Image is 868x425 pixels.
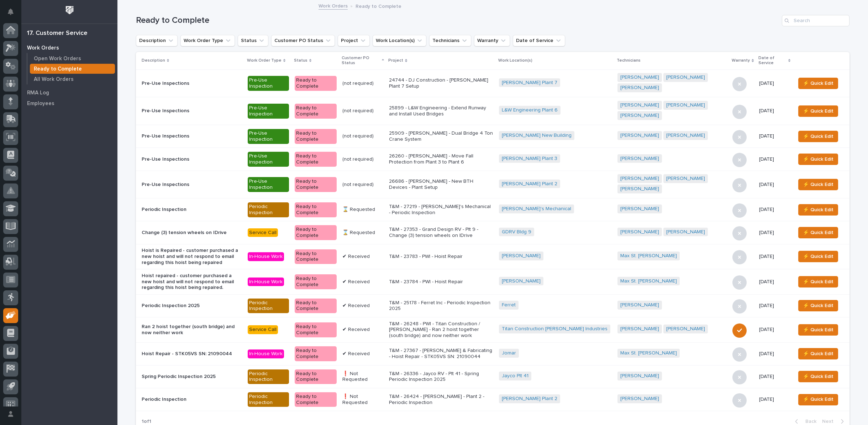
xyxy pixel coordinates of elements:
p: Pre-Use Inspections [142,133,242,139]
div: Notifications [9,9,18,20]
a: Open Work Orders [27,53,117,63]
a: [PERSON_NAME] [666,74,705,81]
button: Status [238,35,268,46]
a: Jayco Plt 41 [502,373,528,379]
p: T&M - 25178 - Ferret Inc - Periodic Inspection 2025 [389,300,493,312]
span: ⚡ Quick Edit [803,326,833,334]
p: T&M - 26248 - PWI - Titan Construction / [PERSON_NAME] - Ran 2 hoist together (south bridge) and ... [389,321,493,339]
tr: Periodic InspectionPeriodic InspectionReady to Complete⌛ RequestedT&M - 27219 - [PERSON_NAME]'s M... [136,198,849,221]
p: [DATE] [759,230,790,236]
span: ⚡ Quick Edit [803,228,833,237]
p: T&M - 27367 - [PERSON_NAME] & Fabricating - Hoist Repair - STK05VS SN: 21090044 [389,348,493,360]
p: Work Order Type [247,57,282,64]
span: ⚡ Quick Edit [803,180,833,189]
button: ⚡ Quick Edit [798,324,838,336]
button: ⚡ Quick Edit [798,131,838,142]
div: Ready to Complete [295,104,337,119]
button: Notifications [3,4,18,19]
p: T&M - 23783 - PWI - Hoist Repair [389,254,493,260]
a: [PERSON_NAME] [620,206,659,212]
div: Ready to Complete [295,129,337,144]
p: Ran 2 hoist together (south bridge) and now neither work [142,324,242,336]
p: Pre-Use Inspections [142,156,242,162]
span: ⚡ Quick Edit [803,79,833,88]
p: Ready to Complete [34,66,82,72]
tr: Pre-Use InspectionsPre-Use InspectionReady to Complete(not required)25909 - [PERSON_NAME] - Dual ... [136,125,849,148]
a: [PERSON_NAME] Plant 7 [502,80,557,86]
div: Periodic Inspection [248,299,289,313]
p: Hoist is Repaired - customer purchased a new hoist and will not respond to email regarding this h... [142,248,242,265]
tr: Hoist repaired - customer purchased a new hoist and will not respond to email regarding this hois... [136,269,849,295]
tr: Change (3) tension wheels on IDriveService CallReady to Complete⌛ RequestedT&M - 27353 - Grand De... [136,221,849,244]
button: Description [136,35,178,46]
a: [PERSON_NAME] [666,326,705,332]
p: (not required) [342,156,384,162]
a: [PERSON_NAME] [620,102,659,108]
div: Ready to Complete [295,76,337,91]
p: Hoist repaired - customer purchased a new hoist and will not respond to email regarding this hois... [142,273,242,291]
button: Customer PO Status [271,35,335,46]
button: ⚡ Quick Edit [798,276,838,287]
p: Description [142,57,165,64]
a: [PERSON_NAME] [620,133,659,139]
div: In-House Work [248,278,284,286]
span: ⚡ Quick Edit [803,155,833,164]
tr: Pre-Use InspectionsPre-Use InspectionReady to Complete(not required)26260 - [PERSON_NAME] - Move ... [136,148,849,171]
button: ⚡ Quick Edit [798,154,838,165]
div: Search [782,15,849,26]
p: T&M - 27353 - Grand Design RV - Plt 9 - Change (3) tension wheels on IDrive [389,227,493,239]
p: Customer PO Status [342,54,380,67]
p: 26686 - [PERSON_NAME] - New BTH Devices - Plant Setup [389,178,493,191]
div: 17. Customer Service [27,30,88,37]
p: [DATE] [759,254,790,260]
a: [PERSON_NAME] Plant 2 [502,181,557,187]
span: ⚡ Quick Edit [803,206,833,214]
p: 25909 - [PERSON_NAME] - Dual Bridge 4 Ton Crane System [389,130,493,142]
p: [DATE] [759,279,790,285]
button: ⚡ Quick Edit [798,204,838,216]
p: (not required) [342,81,384,87]
div: Service Call [248,228,278,237]
tr: Ran 2 hoist together (south bridge) and now neither workService CallReady to Complete✔ ReceivedT&... [136,317,849,343]
p: ❗ Not Requested [342,371,384,383]
p: (not required) [342,182,384,188]
p: RMA Log [27,90,49,96]
p: T&M - 26336 - Jayco RV - Plt 41 - Spring Periodic Inspection 2025 [389,371,493,383]
a: [PERSON_NAME] [620,326,659,332]
p: (not required) [342,133,384,139]
button: Work Location(s) [373,35,426,46]
p: Periodic Inspection [142,397,242,403]
p: ✔ Received [342,351,384,357]
div: Ready to Complete [295,369,337,384]
span: ⚡ Quick Edit [803,132,833,141]
p: [DATE] [759,182,790,188]
span: ⚡ Quick Edit [803,107,833,115]
div: Ready to Complete [295,392,337,407]
button: ⚡ Quick Edit [798,251,838,262]
a: [PERSON_NAME] [666,176,705,182]
div: Ready to Complete [295,152,337,167]
p: Periodic Inspection [142,207,242,213]
span: ⚡ Quick Edit [803,252,833,261]
a: L&W Engineering Plant 6 [502,107,558,113]
p: Status [294,57,307,64]
button: ⚡ Quick Edit [798,227,838,238]
button: Warranty [474,35,510,46]
a: [PERSON_NAME] [502,278,541,284]
p: ✔ Received [342,303,384,309]
span: ⚡ Quick Edit [803,349,833,358]
button: ⚡ Quick Edit [798,394,838,405]
a: [PERSON_NAME] [620,74,659,81]
a: Work Orders [21,42,117,53]
div: Pre-Use Inspection [248,104,289,119]
p: [DATE] [759,303,790,309]
p: [DATE] [759,108,790,114]
tr: Pre-Use InspectionsPre-Use InspectionReady to Complete(not required)24744 - DJ Construction - [PE... [136,69,849,97]
span: ⚡ Quick Edit [803,395,833,404]
tr: Hoist Repair - STK05VS SN: 21090044In-House WorkReady to Complete✔ ReceivedT&M - 27367 - [PERSON_... [136,342,849,365]
div: Ready to Complete [295,249,337,264]
div: Ready to Complete [295,225,337,240]
span: Next [822,418,838,425]
tr: Pre-Use InspectionsPre-Use InspectionReady to Complete(not required)26686 - [PERSON_NAME] - New B... [136,171,849,198]
a: Ready to Complete [27,64,117,74]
